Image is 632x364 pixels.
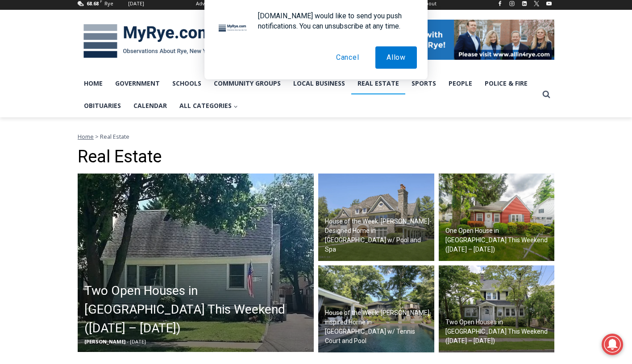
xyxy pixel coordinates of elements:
[318,265,434,353] a: House of the Week: [PERSON_NAME]-inspired Home in [GEOGRAPHIC_DATA] w/ Tennis Court and Pool
[538,87,554,103] button: View Search Form
[233,89,414,109] span: Intern @ [DOMAIN_NAME]
[439,265,555,353] img: 15 Roosevelt Avenue, Rye
[78,174,314,352] a: Two Open Houses in [GEOGRAPHIC_DATA] This Weekend ([DATE] – [DATE]) [PERSON_NAME] - [DATE]
[173,95,244,117] button: Child menu of All Categories
[166,72,208,95] a: Schools
[127,95,173,117] a: Calendar
[0,90,90,111] a: Open Tues. - Sun. [PHONE_NUMBER]
[109,72,166,95] a: Government
[405,72,442,95] a: Sports
[215,87,432,111] a: Intern @ [DOMAIN_NAME]
[439,265,555,353] a: Two Open Houses in [GEOGRAPHIC_DATA] This Weekend ([DATE] – [DATE])
[442,72,478,95] a: People
[351,72,405,95] a: Real Estate
[215,11,251,46] img: notification icon
[95,132,99,141] span: >
[78,132,554,141] nav: Breadcrumbs
[318,265,434,353] img: 54 Lincoln Avenue, Rye Brook
[84,281,312,338] h2: Two Open Houses in [GEOGRAPHIC_DATA] This Weekend ([DATE] – [DATE])
[287,72,351,95] a: Local Business
[91,56,127,107] div: "...watching a master [PERSON_NAME] chef prepare an omakase meal is fascinating dinner theater an...
[78,72,109,95] a: Home
[78,72,538,117] nav: Primary Navigation
[445,318,553,346] h2: Two Open Houses in [GEOGRAPHIC_DATA] This Weekend ([DATE] – [DATE])
[100,132,129,141] span: Real Estate
[478,72,534,95] a: Police & Fire
[78,174,314,352] img: 134-136 Dearborn Avenue
[375,46,417,69] button: Allow
[318,174,434,261] img: 28 Thunder Mountain Road, Greenwich
[130,338,146,345] span: [DATE]
[439,174,555,261] a: One Open House in [GEOGRAPHIC_DATA] This Weekend ([DATE] – [DATE])
[78,132,94,141] a: Home
[251,11,417,31] div: [DOMAIN_NAME] would like to send you push notifications. You can unsubscribe at any time.
[208,72,287,95] a: Community Groups
[84,338,125,345] span: [PERSON_NAME]
[318,174,434,261] a: House of the Week: [PERSON_NAME]-Designed Home in [GEOGRAPHIC_DATA] w/ Pool and Spa
[78,147,554,167] h1: Real Estate
[325,308,432,346] h2: House of the Week: [PERSON_NAME]-inspired Home in [GEOGRAPHIC_DATA] w/ Tennis Court and Pool
[325,46,370,69] button: Cancel
[225,0,422,87] div: "At the 10am stand-up meeting, each intern gets a chance to take [PERSON_NAME] and the other inte...
[78,95,127,117] a: Obituaries
[325,217,432,254] h2: House of the Week: [PERSON_NAME]-Designed Home in [GEOGRAPHIC_DATA] w/ Pool and Spa
[445,226,553,254] h2: One Open House in [GEOGRAPHIC_DATA] This Weekend ([DATE] – [DATE])
[3,92,87,126] span: Open Tues. - Sun. [PHONE_NUMBER]
[439,174,555,261] img: 4 Orchard Drive, Rye
[127,338,129,345] span: -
